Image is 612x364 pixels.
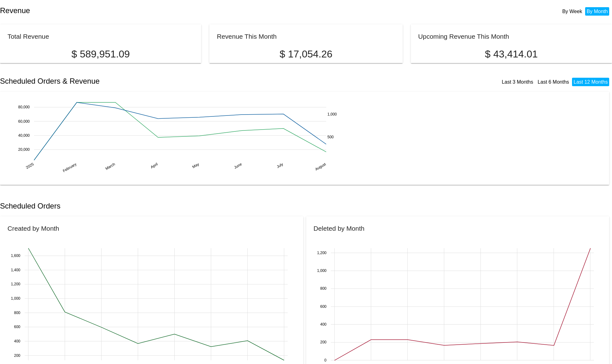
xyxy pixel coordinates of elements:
[14,353,20,358] text: 200
[320,340,326,345] text: 200
[314,225,365,232] h2: Deleted by Month
[7,225,59,232] h2: Created by Month
[418,33,509,40] h2: Upcoming Revenue This Month
[502,79,533,85] a: Last 3 Months
[62,162,77,173] text: February
[327,112,337,116] text: 1,000
[7,48,194,60] p: $ 589,951.09
[14,311,20,315] text: 800
[14,339,20,343] text: 400
[217,48,395,60] p: $ 17,054.26
[105,162,116,171] text: March
[233,162,243,170] text: June
[11,297,20,301] text: 1,000
[585,7,610,16] li: By Month
[192,162,200,169] text: May
[317,269,326,273] text: 1,000
[320,304,326,309] text: 600
[314,162,327,171] text: August
[14,325,20,329] text: 600
[18,119,30,123] text: 60,000
[11,254,20,258] text: 1,600
[538,79,569,85] a: Last 6 Months
[25,162,34,170] text: 2025
[317,251,326,255] text: 1,200
[11,282,20,287] text: 1,200
[276,162,284,169] text: July
[418,48,605,60] p: $ 43,414.01
[320,322,326,327] text: 400
[11,268,20,272] text: 1,400
[150,162,159,169] text: April
[561,7,584,16] li: By Week
[18,105,30,109] text: 80,000
[327,135,334,139] text: 500
[7,33,49,40] h2: Total Revenue
[217,33,277,40] h2: Revenue This Month
[324,358,326,362] text: 0
[18,133,30,138] text: 40,000
[320,287,326,291] text: 800
[574,79,608,85] a: Last 12 Months
[18,147,30,152] text: 20,000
